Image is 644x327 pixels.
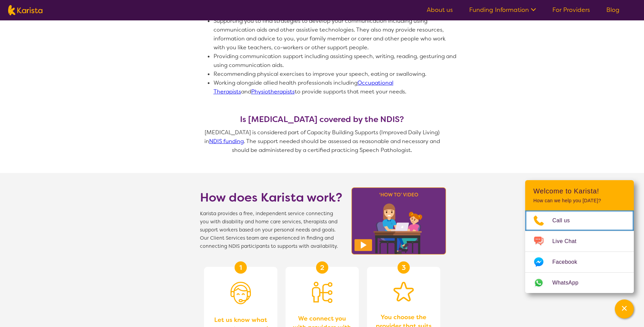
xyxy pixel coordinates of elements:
[235,261,247,274] div: 1
[606,6,620,14] a: Blog
[469,6,536,14] a: Funding Information
[533,187,626,195] h2: Welcome to Karista!
[209,138,244,145] a: NDIS funding
[316,261,328,274] div: 2
[214,17,458,52] li: Supporting you to find strategies to develop your communication including using communication aid...
[312,282,332,303] img: Person being matched to services icon
[214,79,458,96] li: Working alongside allied health professionals including and to provide supports that meet your ne...
[615,299,634,319] button: Channel Menu
[552,236,585,246] span: Live Chat
[533,198,626,204] p: How can we help you [DATE]?
[200,128,444,155] p: [MEDICAL_DATA] is considered part of Capacity Building Supports (Improved Daily Living) in . The ...
[398,261,410,274] div: 3
[214,70,458,79] li: Recommending physical exercises to improve your speech, eating or swallowing.
[251,88,295,95] a: Physiotherapists
[525,210,634,293] ul: Choose channel
[349,185,448,257] img: Karista video
[552,257,585,267] span: Facebook
[200,115,444,124] h3: Is [MEDICAL_DATA] covered by the NDIS?
[214,52,458,70] li: Providing communication support including assisting speech, writing, reading, gesturing and using...
[552,216,578,226] span: Call us
[231,282,251,304] img: Person with headset icon
[525,273,634,293] a: Web link opens in a new tab.
[200,210,343,251] span: Karista provides a free, independent service connecting you with disability and home care service...
[8,5,42,15] img: Karista logo
[393,282,414,302] img: Star icon
[552,278,587,288] span: WhatsApp
[427,6,453,14] a: About us
[525,180,634,293] div: Channel Menu
[200,189,343,206] h1: How does Karista work?
[552,6,590,14] a: For Providers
